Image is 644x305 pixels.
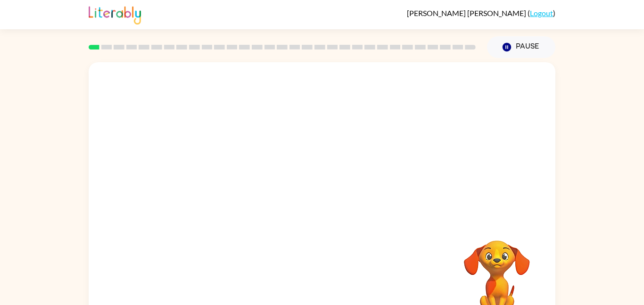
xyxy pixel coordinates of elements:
[407,8,555,17] div: ( )
[487,36,555,58] button: Pause
[530,8,553,17] a: Logout
[407,8,528,17] span: [PERSON_NAME] [PERSON_NAME]
[89,4,141,25] img: Literably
